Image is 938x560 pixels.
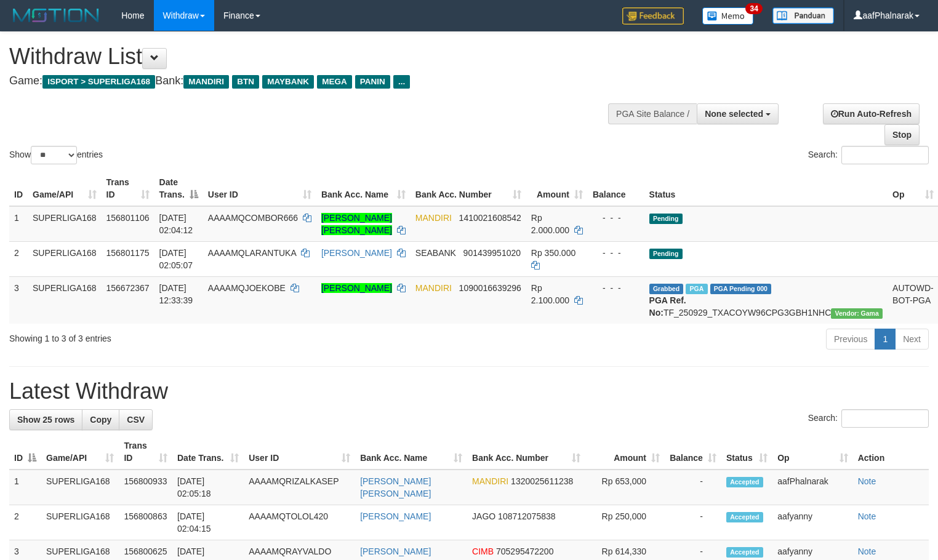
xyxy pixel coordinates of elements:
[244,434,355,470] th: User ID: activate to sort column ascending
[119,470,172,505] td: 156800933
[106,283,150,293] span: 156672367
[745,3,762,14] span: 34
[28,241,102,276] td: SUPERLIGA168
[665,434,721,470] th: Balance: activate to sort column ascending
[415,213,452,223] span: MANDIRI
[826,329,875,350] a: Previous
[459,283,521,293] span: Copy 1090016639296 to clipboard
[472,546,494,556] span: CIMB
[9,6,103,25] img: MOTION_logo.png
[884,124,920,145] a: Stop
[622,7,684,25] img: Feedback.jpg
[823,103,920,124] a: Run Auto-Refresh
[317,75,352,89] span: MEGA
[127,415,145,425] span: CSV
[593,247,639,259] div: - - -
[686,284,707,294] span: Marked by aafsengchandara
[31,146,77,164] select: Showentries
[415,283,452,293] span: MANDIRI
[772,434,852,470] th: Op: activate to sort column ascending
[463,248,521,258] span: Copy 901439951020 to clipboard
[644,276,888,324] td: TF_250929_TXACOYW96CPG3GBH1NHC
[183,75,229,89] span: MANDIRI
[119,409,153,430] a: CSV
[244,470,355,505] td: AAAAMQRIZALKASEP
[208,283,286,293] span: AAAAMQJOEKOBE
[360,511,431,521] a: [PERSON_NAME]
[159,248,193,270] span: [DATE] 02:05:07
[710,284,772,294] span: PGA Pending
[875,329,896,350] a: 1
[355,434,467,470] th: Bank Acc. Name: activate to sort column ascending
[316,171,411,206] th: Bank Acc. Name: activate to sort column ascending
[9,206,28,242] td: 1
[702,7,754,25] img: Button%20Memo.svg
[644,171,888,206] th: Status
[467,434,585,470] th: Bank Acc. Number: activate to sort column ascending
[853,434,929,470] th: Action
[203,171,316,206] th: User ID: activate to sort column ascending
[411,171,526,206] th: Bank Acc. Number: activate to sort column ascending
[28,171,102,206] th: Game/API: activate to sort column ascending
[531,283,569,305] span: Rp 2.100.000
[895,329,929,350] a: Next
[415,248,456,258] span: SEABANK
[721,434,772,470] th: Status: activate to sort column ascending
[649,249,683,259] span: Pending
[41,505,119,540] td: SUPERLIGA168
[772,505,852,540] td: aafyanny
[321,283,392,293] a: [PERSON_NAME]
[119,505,172,540] td: 156800863
[9,470,41,505] td: 1
[90,415,111,425] span: Copy
[244,505,355,540] td: AAAAMQTOLOL420
[28,206,102,242] td: SUPERLIGA168
[9,241,28,276] td: 2
[154,171,203,206] th: Date Trans.: activate to sort column descending
[531,248,575,258] span: Rp 350.000
[321,248,392,258] a: [PERSON_NAME]
[9,434,41,470] th: ID: activate to sort column descending
[262,75,314,89] span: MAYBANK
[858,476,876,486] a: Note
[665,470,721,505] td: -
[593,282,639,294] div: - - -
[9,505,41,540] td: 2
[841,146,929,164] input: Search:
[726,512,763,522] span: Accepted
[608,103,697,124] div: PGA Site Balance /
[526,171,588,206] th: Amount: activate to sort column ascending
[585,470,665,505] td: Rp 653,000
[593,212,639,224] div: - - -
[831,308,883,319] span: Vendor URL: https://trx31.1velocity.biz
[511,476,573,486] span: Copy 1320025611238 to clipboard
[208,213,298,223] span: AAAAMQCOMBOR666
[42,75,155,89] span: ISPORT > SUPERLIGA168
[697,103,779,124] button: None selected
[649,284,684,294] span: Grabbed
[172,470,244,505] td: [DATE] 02:05:18
[726,477,763,487] span: Accepted
[858,511,876,521] a: Note
[41,434,119,470] th: Game/API: activate to sort column ascending
[585,505,665,540] td: Rp 250,000
[9,327,382,345] div: Showing 1 to 3 of 3 entries
[106,248,150,258] span: 156801175
[208,248,296,258] span: AAAAMQLARANTUKA
[28,276,102,324] td: SUPERLIGA168
[772,7,834,24] img: panduan.png
[9,171,28,206] th: ID
[9,276,28,324] td: 3
[588,171,644,206] th: Balance
[172,434,244,470] th: Date Trans.: activate to sort column ascending
[9,379,929,404] h1: Latest Withdraw
[808,409,929,428] label: Search:
[472,511,495,521] span: JAGO
[726,547,763,558] span: Accepted
[498,511,555,521] span: Copy 108712075838 to clipboard
[159,213,193,235] span: [DATE] 02:04:12
[459,213,521,223] span: Copy 1410021608542 to clipboard
[841,409,929,428] input: Search:
[17,415,74,425] span: Show 25 rows
[649,214,683,224] span: Pending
